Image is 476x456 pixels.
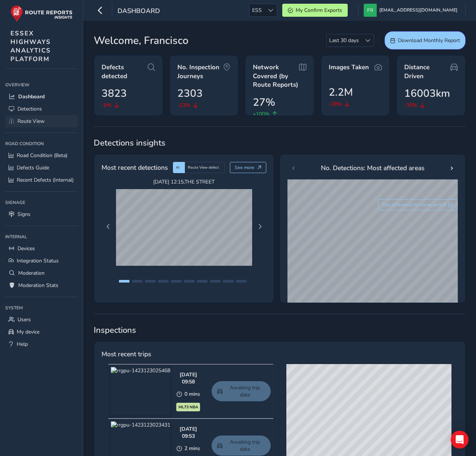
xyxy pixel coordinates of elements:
[383,202,446,208] span: See difference for same period
[5,149,78,162] a: Road Condition (Beta)
[102,63,148,80] span: Defects detected
[118,6,160,17] span: Dashboard
[17,245,35,252] span: Devices
[178,404,198,410] span: ML73 NBA
[5,103,78,115] a: Detections
[212,436,270,456] a: Awaiting trip data
[184,280,194,283] button: Page 6
[10,29,51,63] span: ESSEX HIGHWAYS ANALYTICS PLATFORM
[18,282,58,289] span: Moderation Stats
[451,431,469,449] div: Open Intercom Messenger
[329,100,342,108] span: -28%
[177,86,203,101] span: 2303
[94,325,466,336] span: Inspections
[5,255,78,267] a: Integration Status
[5,208,78,220] a: Signs
[188,165,219,170] span: Route View defect
[327,34,361,47] span: Last 30 days
[404,63,450,80] span: Distance Driven
[210,280,221,283] button: Page 8
[296,7,342,14] span: My Confirm Exports
[5,162,78,174] a: Defects Guide
[253,95,275,110] span: 27%
[212,381,270,401] a: Awaiting trip data
[5,138,78,149] div: Road Condition
[145,280,155,283] button: Page 3
[250,4,264,16] span: ESS
[282,4,348,17] button: My Confirm Exports
[385,31,466,50] button: Download Monthly Report
[116,178,252,185] span: [DATE] 12:15 , THE STREET
[5,267,78,279] a: Moderation
[18,270,45,277] span: Moderation
[230,162,267,173] button: See more
[5,242,78,255] a: Devices
[17,176,74,184] span: Recent Defects (Internal)
[253,110,270,118] span: +100%
[17,257,59,264] span: Integration Status
[173,371,204,385] div: [DATE] 09:58
[398,37,460,44] span: Download Monthly Report
[223,280,234,283] button: Page 9
[5,338,78,350] a: Help
[173,425,204,440] div: [DATE] 09:53
[197,280,208,283] button: Page 7
[5,231,78,242] div: Internal
[173,162,185,173] div: AI
[5,279,78,291] a: Moderation Stats
[17,152,67,159] span: Road Condition (Beta)
[364,4,377,17] img: diamond-layout
[364,4,460,17] button: [EMAIL_ADDRESS][DOMAIN_NAME]
[102,101,112,109] span: -9%
[235,165,254,170] span: See more
[329,84,353,100] span: 2.2M
[111,367,170,415] img: rrgpu-1423123025468
[5,174,78,186] a: Recent Defects (Internal)
[17,316,31,323] span: Users
[17,211,30,218] span: Signs
[18,93,45,100] span: Dashboard
[94,137,466,149] span: Detections insights
[17,328,39,335] span: My device
[94,33,189,48] span: Welcome, Francisco
[378,199,458,210] button: See difference for same period
[5,197,78,208] div: Signage
[184,445,200,452] span: 2 mins
[102,163,168,172] span: Most recent detections
[5,115,78,127] a: Route View
[5,90,78,103] a: Dashboard
[5,313,78,326] a: Users
[329,63,369,72] span: Images Taken
[17,118,45,125] span: Route View
[17,164,49,171] span: Defects Guide
[404,86,450,101] span: 16003km
[158,280,168,283] button: Page 4
[379,4,457,17] span: [EMAIL_ADDRESS][DOMAIN_NAME]
[185,162,225,173] div: Route View defect
[321,163,424,173] span: No. Detections: Most affected areas
[177,63,223,80] span: No. Inspection Journeys
[404,101,417,109] span: -30%
[253,63,299,89] span: Network Covered (by Route Reports)
[236,280,247,283] button: Page 10
[103,221,113,232] button: Previous Page
[177,101,190,109] span: -13%
[176,165,180,170] span: AI
[102,349,151,359] span: Most recent trips
[255,221,265,232] button: Next Page
[17,105,42,112] span: Detections
[102,86,127,101] span: 3823
[119,280,129,283] button: Page 1
[132,280,142,283] button: Page 2
[5,79,78,90] div: Overview
[171,280,181,283] button: Page 5
[10,5,73,22] img: rr logo
[17,341,28,348] span: Help
[184,390,200,398] span: 0 mins
[5,302,78,313] div: System
[5,326,78,338] a: My device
